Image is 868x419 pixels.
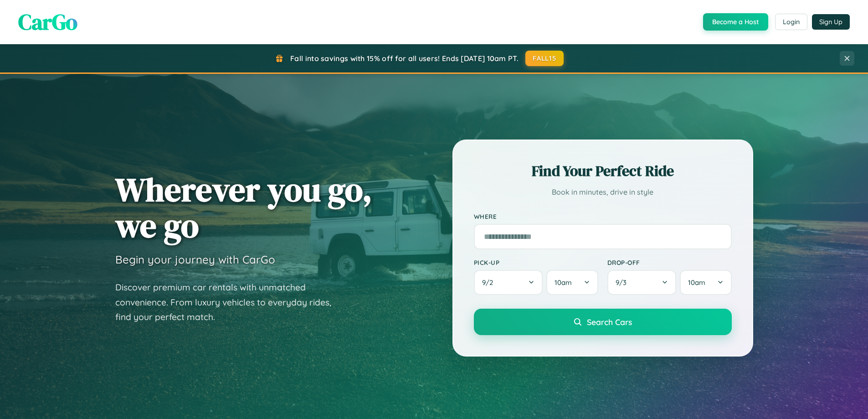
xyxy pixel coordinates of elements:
[115,280,343,325] p: Discover premium car rentals with unmatched convenience. From luxury vehicles to everyday rides, ...
[703,13,768,31] button: Become a Host
[555,278,572,287] span: 10am
[115,171,372,243] h1: Wherever you go, we go
[812,14,850,30] button: Sign Up
[474,161,732,181] h2: Find Your Perfect Ride
[775,14,807,30] button: Login
[546,270,598,295] button: 10am
[482,278,498,287] span: 9 / 2
[688,278,705,287] span: 10am
[474,186,732,199] p: Book in minutes, drive in style
[607,259,732,266] label: Drop-off
[525,51,564,66] button: FALL15
[607,270,677,295] button: 9/3
[474,259,598,266] label: Pick-up
[616,278,631,287] span: 9 / 3
[18,7,77,37] span: CarGo
[587,317,632,327] span: Search Cars
[474,270,543,295] button: 9/2
[290,54,519,63] span: Fall into savings with 15% off for all users! Ends [DATE] 10am PT.
[474,212,732,220] label: Where
[115,253,275,266] h3: Begin your journey with CarGo
[474,309,732,335] button: Search Cars
[680,270,731,295] button: 10am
